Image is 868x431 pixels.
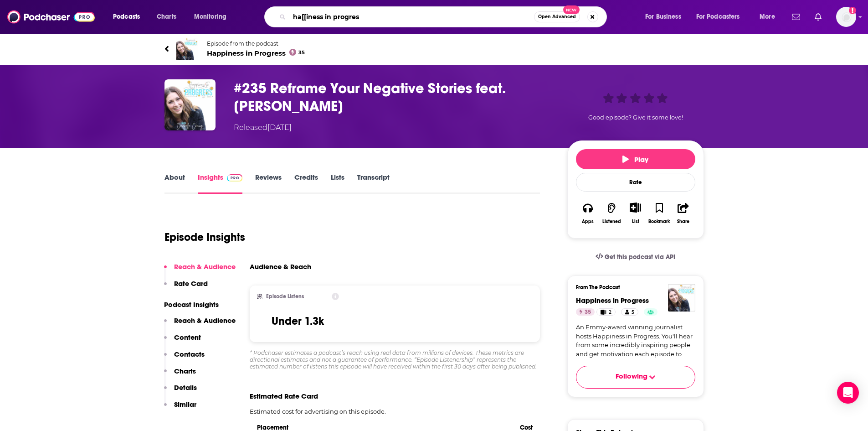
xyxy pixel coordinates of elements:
[164,316,236,333] button: Reach & Audience
[760,10,775,23] span: More
[788,9,804,25] a: Show notifications dropdown
[294,173,318,194] a: Credits
[677,219,689,224] div: Share
[645,10,681,23] span: For Business
[174,333,201,342] p: Content
[174,383,197,392] p: Details
[164,300,236,309] p: Podcast Insights
[174,400,196,409] p: Similar
[671,197,695,230] button: Share
[164,173,185,194] a: About
[164,38,704,60] a: Happiness in ProgressEpisode from the podcastHappiness in Progress35
[690,10,753,24] button: open menu
[626,203,645,213] button: Show More Button
[576,296,649,305] a: Happiness in Progress
[585,308,591,317] span: 35
[331,173,344,194] a: Lists
[811,9,825,25] a: Show notifications dropdown
[534,11,580,22] button: Open AdvancedNew
[588,114,683,121] span: Good episode? Give it some love!
[164,262,236,279] button: Reach & Audience
[207,40,305,47] span: Episode from the podcast
[174,316,236,325] p: Reach & Audience
[250,262,311,271] h3: Audience & Reach
[164,79,216,130] img: #235 Reframe Your Negative Stories feat. Danielle Craig
[174,279,208,288] p: Rate Card
[576,323,695,358] a: An Emmy-award winning journalist hosts Happiness in Progress. You'll hear from some incredibly in...
[538,15,576,19] span: Open Advanced
[164,400,196,417] button: Similar
[7,8,95,26] img: Podchaser - Follow, Share and Rate Podcasts
[632,308,634,317] span: 5
[596,308,615,316] a: 2
[234,122,292,133] div: Released [DATE]
[273,6,616,27] div: Search podcasts, credits, & more...
[576,308,595,316] a: 35
[188,10,238,24] button: open menu
[174,262,236,271] p: Reach & Audience
[107,10,152,24] button: open menu
[207,49,305,57] span: Happiness in Progress
[632,218,639,224] div: List
[176,38,198,60] img: Happiness in Progress
[576,149,695,169] button: Play
[164,350,205,367] button: Contacts
[576,284,688,291] h3: From The Podcast
[298,51,305,55] span: 35
[357,173,390,194] a: Transcript
[255,173,282,194] a: Reviews
[164,279,208,296] button: Rate Card
[151,10,182,24] a: Charts
[227,174,243,182] img: Podchaser Pro
[602,219,621,224] div: Listened
[174,350,205,358] p: Contacts
[164,333,201,350] button: Content
[250,408,540,415] p: Estimated cost for advertising on this episode.
[576,366,695,389] button: Following
[639,10,693,24] button: open menu
[582,219,594,224] div: Apps
[836,7,856,27] button: Show profile menu
[576,173,695,192] div: Rate
[563,5,580,14] span: New
[609,308,611,317] span: 2
[588,246,683,268] a: Get this podcast via API
[605,253,675,261] span: Get this podcast via API
[623,197,647,230] div: Show More ButtonList
[164,383,197,400] button: Details
[272,314,324,328] h3: Under 1.3k
[174,367,196,375] p: Charts
[616,372,647,383] span: Following
[164,367,196,384] button: Charts
[600,197,623,230] button: Listened
[164,230,245,244] h1: Episode Insights
[250,349,540,370] div: * Podchaser estimates a podcast’s reach using real data from millions of devices. These metrics a...
[837,382,859,404] div: Open Intercom Messenger
[753,10,786,24] button: open menu
[622,155,648,164] span: Play
[266,293,304,300] h2: Episode Listens
[250,392,318,400] span: Estimated Rate Card
[234,79,553,115] h3: #235 Reframe Your Negative Stories feat. Danielle Craig
[113,10,140,23] span: Podcasts
[696,10,740,23] span: For Podcasters
[836,7,856,27] img: User Profile
[836,7,856,27] span: Logged in as mmullin
[194,10,226,23] span: Monitoring
[647,197,671,230] button: Bookmark
[849,7,856,14] svg: Add a profile image
[621,308,638,316] a: 5
[198,173,243,194] a: InsightsPodchaser Pro
[576,197,600,230] button: Apps
[648,219,670,224] div: Bookmark
[157,10,176,23] span: Charts
[289,10,534,24] input: Search podcasts, credits, & more...
[668,284,695,312] img: Happiness in Progress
